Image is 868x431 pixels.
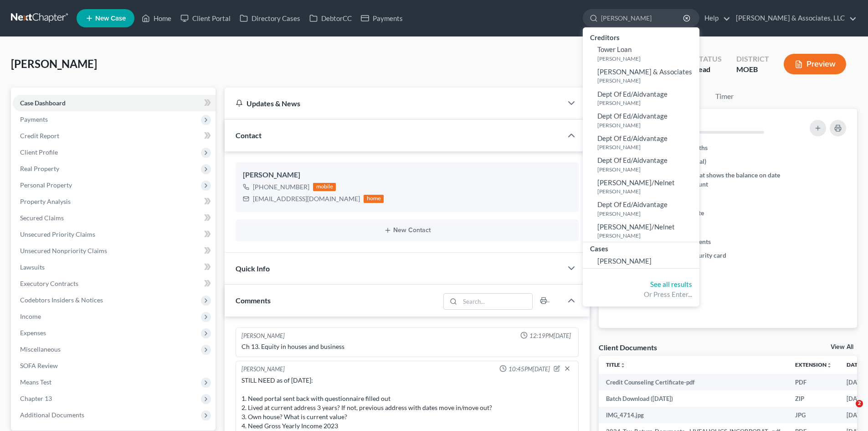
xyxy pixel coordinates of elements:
[597,112,668,120] span: Dept Of Ed/Aidvantage
[583,65,699,87] a: [PERSON_NAME] & Associates[PERSON_NAME]
[364,195,384,203] div: home
[583,197,699,220] a: Dept Of Ed/Aidvantage[PERSON_NAME]
[695,64,722,75] div: Lead
[583,87,699,109] a: Dept Of Ed/Aidvantage[PERSON_NAME]
[20,395,52,402] span: Chapter 13
[601,10,684,26] input: Search by name...
[20,115,48,123] span: Payments
[597,134,668,142] span: Dept Of Ed/Aidvantage
[235,10,305,26] a: Directory Cases
[20,263,45,271] span: Lawsuits
[20,165,59,172] span: Real Property
[736,64,769,75] div: MOEB
[599,390,788,407] td: Batch Download ([DATE])
[243,227,571,234] button: New Contact
[13,128,216,144] a: Credit Report
[784,54,846,74] button: Preview
[583,153,699,176] a: Dept Of Ed/Aidvantage[PERSON_NAME]
[599,343,657,352] div: Client Documents
[583,131,699,154] a: Dept Of Ed/Aidvantage[PERSON_NAME]
[597,99,697,107] small: [PERSON_NAME]
[583,31,699,42] div: Creditors
[597,223,675,231] span: [PERSON_NAME]/Nelnet
[597,90,668,98] span: Dept Of Ed/Aidvantage
[20,247,107,254] span: Unsecured Nonpriority Claims
[508,365,550,374] span: 10:45PM[DATE]
[20,378,51,386] span: Means Test
[695,54,722,64] div: Status
[241,332,285,340] div: [PERSON_NAME]
[597,68,692,76] span: [PERSON_NAME] & Associates
[253,194,360,203] div: [EMAIL_ADDRESS][DOMAIN_NAME]
[597,257,652,265] span: [PERSON_NAME]
[20,197,71,205] span: Property Analysis
[95,15,126,22] span: New Case
[176,10,235,26] a: Client Portal
[599,374,788,390] td: Credit Counseling Certificate-pdf
[13,226,216,243] a: Unsecured Priority Claims
[460,294,533,309] input: Search...
[20,99,66,107] span: Case Dashboard
[597,210,697,218] small: [PERSON_NAME]
[20,280,78,287] span: Executory Contracts
[599,407,788,423] td: IMG_4714.jpg
[736,54,769,64] div: District
[583,109,699,131] a: Dept Of Ed/Aidvantage[PERSON_NAME]
[597,121,697,129] small: [PERSON_NAME]
[13,210,216,226] a: Secured Claims
[606,361,626,368] a: Titleunfold_more
[13,193,216,210] a: Property Analysis
[137,10,176,26] a: Home
[597,45,632,53] span: Tower Loan
[13,259,216,275] a: Lawsuits
[837,400,859,422] iframe: Intercom live chat
[831,344,853,350] a: View All
[20,411,84,419] span: Additional Documents
[795,361,832,368] a: Extensionunfold_more
[597,55,697,62] small: [PERSON_NAME]
[731,10,857,26] a: [PERSON_NAME] & Associates, LLC
[20,214,64,222] span: Secured Claims
[20,230,95,238] span: Unsecured Priority Claims
[788,374,839,390] td: PDF
[13,243,216,259] a: Unsecured Nonpriority Claims
[622,171,785,189] span: Bank transaction history that shows the balance on date of filing for each bank account
[583,176,699,198] a: [PERSON_NAME]/Nelnet[PERSON_NAME]
[20,148,58,156] span: Client Profile
[708,88,741,105] a: Timer
[590,290,692,299] div: Or Press Enter...
[597,77,697,84] small: [PERSON_NAME]
[856,400,863,407] span: 2
[20,296,103,304] span: Codebtors Insiders & Notices
[827,363,832,368] i: unfold_more
[597,187,697,195] small: [PERSON_NAME]
[241,342,573,351] div: Ch 13. Equity in houses and business
[243,170,571,181] div: [PERSON_NAME]
[20,329,46,337] span: Expenses
[788,390,839,407] td: ZIP
[13,358,216,374] a: SOFA Review
[20,345,61,353] span: Miscellaneous
[305,10,356,26] a: DebtorCC
[236,99,551,108] div: Updates & News
[620,363,626,368] i: unfold_more
[597,156,668,164] span: Dept Of Ed/Aidvantage
[11,57,97,70] span: [PERSON_NAME]
[13,275,216,292] a: Executory Contracts
[20,181,72,189] span: Personal Property
[313,183,336,191] div: mobile
[597,200,668,208] span: Dept Of Ed/Aidvantage
[597,166,697,173] small: [PERSON_NAME]
[583,242,699,254] div: Cases
[236,264,270,273] span: Quick Info
[788,407,839,423] td: JPG
[650,280,692,288] a: See all results
[236,296,271,305] span: Comments
[529,332,571,340] span: 12:19PM[DATE]
[597,143,697,151] small: [PERSON_NAME]
[20,362,58,369] span: SOFA Review
[20,132,59,140] span: Credit Report
[583,220,699,242] a: [PERSON_NAME]/Nelnet[PERSON_NAME]
[700,10,730,26] a: Help
[13,95,216,111] a: Case Dashboard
